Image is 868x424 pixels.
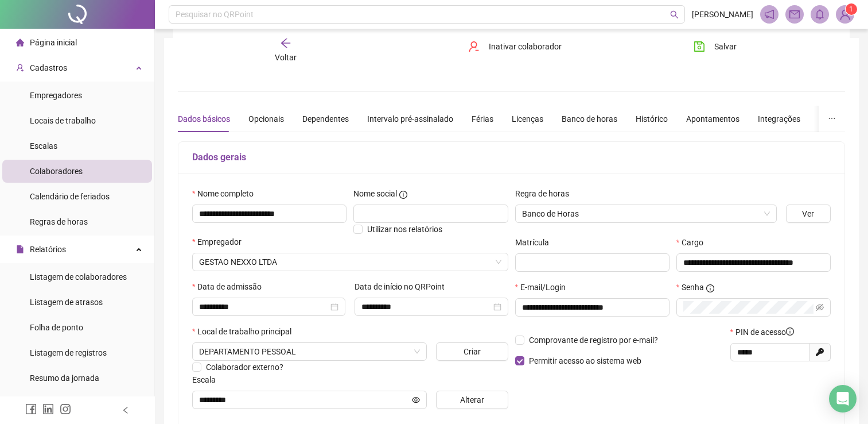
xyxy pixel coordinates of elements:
span: home [16,38,24,47]
span: Locais de trabalho [30,116,96,125]
span: Alterar [460,394,484,406]
span: [PERSON_NAME] [692,8,753,21]
span: eye-invisible [816,303,824,311]
span: Folha de ponto [30,323,83,332]
span: Nome social [353,187,397,200]
span: file [16,245,24,253]
span: Utilizar nos relatórios [367,225,442,234]
span: user-add [16,64,24,72]
span: Senha [682,281,704,294]
span: bell [815,9,825,20]
label: Local de trabalho principal [192,325,299,338]
label: Empregador [192,236,249,248]
span: 1 [849,5,853,13]
span: Colaborador externo? [206,363,283,372]
span: Empregadores [30,91,82,100]
span: save [694,41,705,52]
label: E-mail/Login [515,281,573,294]
div: Licenças [512,113,543,125]
div: Banco de horas [562,113,617,125]
span: Permitir acesso ao sistema web [529,356,641,365]
div: Dependentes [302,113,349,125]
span: mail [789,9,800,20]
label: Escala [192,373,223,386]
button: Alterar [436,391,508,409]
span: GESTAO NEXXO LTDA [199,253,501,271]
span: Relatórios [30,245,66,254]
button: Inativar colaborador [460,37,570,56]
span: info-circle [706,284,714,292]
span: Calendário de feriados [30,192,110,201]
label: Matrícula [515,236,556,249]
label: Data de admissão [192,280,269,293]
span: Salvar [714,40,737,53]
span: Listagem de registros [30,348,107,357]
label: Data de início no QRPoint [355,280,452,293]
span: Criar [464,345,481,358]
button: Salvar [685,37,745,56]
span: Página inicial [30,38,77,47]
span: eye [412,396,420,404]
label: Regra de horas [515,187,577,200]
button: Criar [436,342,508,361]
div: Integrações [758,113,800,125]
div: Opcionais [248,113,284,125]
span: PIN de acesso [735,326,794,338]
label: Cargo [676,236,711,249]
div: Histórico [636,113,668,125]
span: left [122,406,130,414]
span: Listagem de colaboradores [30,272,127,282]
img: 92797 [836,6,854,23]
label: Nome completo [192,187,261,200]
span: user-delete [468,41,480,52]
span: Cadastros [30,63,67,72]
span: instagram [60,403,71,415]
button: Ver [786,205,831,223]
button: ellipsis [819,106,845,132]
div: Apontamentos [686,113,739,125]
span: Resumo da jornada [30,373,99,383]
div: Intervalo pré-assinalado [367,113,453,125]
span: Ver [802,207,814,220]
div: Open Intercom Messenger [829,385,857,413]
span: Comprovante de registro por e-mail? [529,336,658,345]
span: linkedin [42,403,54,415]
span: Regras de horas [30,217,88,226]
span: info-circle [399,191,407,199]
span: ellipsis [828,114,836,122]
span: Voltar [275,53,297,62]
span: RUA PIAUI N 143, SALVADOR BAHIA [199,343,420,360]
span: Listagem de atrasos [30,298,103,307]
h5: Dados gerais [192,151,831,164]
span: Colaboradores [30,167,83,176]
span: facebook [25,403,37,415]
span: info-circle [786,327,794,336]
span: Inativar colaborador [489,40,562,53]
div: Férias [472,113,493,125]
div: Dados básicos [178,113,230,125]
sup: Atualize o seu contato no menu Meus Dados [846,3,857,15]
span: notification [764,9,774,20]
span: Banco de Horas [522,205,770,222]
span: arrow-left [280,37,291,49]
span: Escalas [30,141,57,151]
span: search [670,10,679,19]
